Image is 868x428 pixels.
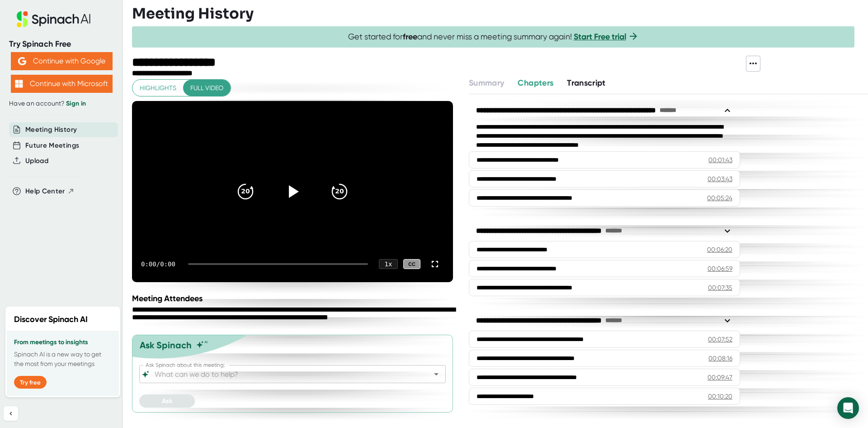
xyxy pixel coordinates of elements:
[11,52,113,70] button: Continue with Google
[25,186,65,197] span: Help Center
[379,259,398,269] div: 1 x
[708,373,732,382] div: 00:09:47
[66,100,86,107] a: Sign in
[190,82,223,94] span: Full video
[162,397,172,405] span: Ask
[140,340,192,351] div: Ask Spinach
[708,335,732,344] div: 00:07:52
[708,155,732,164] div: 00:01:43
[348,32,639,42] span: Get started for and never miss a meeting summary again!
[518,78,553,88] span: Chapters
[708,283,732,292] div: 00:07:35
[708,392,732,401] div: 00:10:20
[469,77,504,89] button: Summary
[14,350,112,369] p: Spinach AI is a new way to get the most from your meetings
[837,397,859,419] div: Open Intercom Messenger
[18,57,26,65] img: Aehbyd4JwY73AAAAAElFTkSuQmCC
[708,174,732,183] div: 00:03:43
[708,264,732,273] div: 00:06:59
[403,259,420,269] div: CC
[140,82,176,94] span: Highlights
[132,5,254,22] h3: Meeting History
[9,39,114,49] div: Try Spinach Free
[403,32,417,42] b: free
[25,156,48,166] button: Upload
[25,125,77,135] button: Meeting History
[567,78,606,88] span: Transcript
[141,260,177,268] div: 0:00 / 0:00
[25,186,75,197] button: Help Center
[707,245,732,254] div: 00:06:20
[4,406,18,421] button: Collapse sidebar
[469,78,504,88] span: Summary
[430,368,443,380] button: Open
[707,193,732,202] div: 00:05:24
[567,77,606,89] button: Transcript
[518,77,553,89] button: Chapters
[708,354,732,363] div: 00:08:16
[9,100,114,108] div: Have an account?
[153,368,416,380] input: What can we do to help?
[132,293,458,303] div: Meeting Attendees
[14,339,112,346] h3: From meetings to insights
[25,140,79,151] button: Future Meetings
[14,376,47,389] button: Try free
[11,75,113,93] button: Continue with Microsoft
[132,80,184,96] button: Highlights
[139,394,195,408] button: Ask
[183,80,231,96] button: Full video
[14,313,88,326] h2: Discover Spinach AI
[574,32,626,42] a: Start Free trial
